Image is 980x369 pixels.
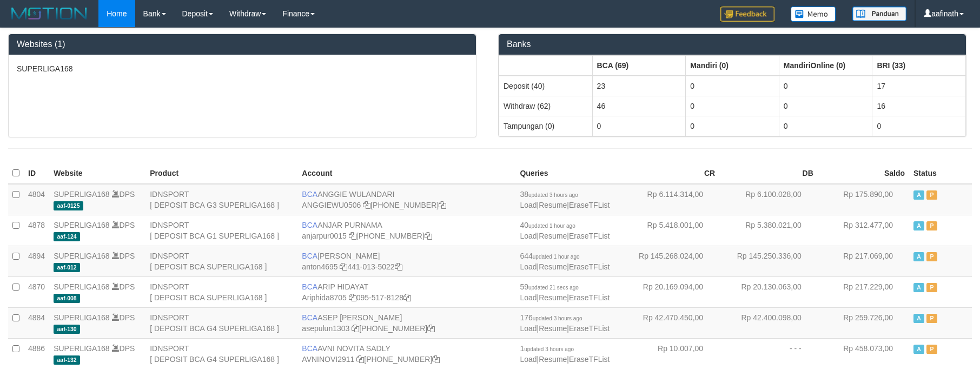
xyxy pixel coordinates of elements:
[302,221,317,229] span: BCA
[926,252,937,261] span: Paused
[499,96,593,116] td: Withdraw (62)
[720,6,774,22] img: Feedback.jpg
[54,282,110,291] a: SUPERLIGA168
[520,252,610,271] span: | |
[913,283,924,292] span: Active
[302,313,317,322] span: BCA
[539,293,567,302] a: Resume
[297,338,515,369] td: AVNI NOVITA SADLY [PHONE_NUMBER]
[719,215,818,246] td: Rp 5.380.021,00
[302,252,317,260] span: BCA
[54,263,80,272] span: aaf-012
[779,96,872,116] td: 0
[425,232,432,240] a: Copy 4062281620 to clipboard
[569,262,610,271] a: EraseTFList
[520,282,610,302] span: | |
[913,314,924,323] span: Active
[818,163,909,184] th: Saldo
[569,355,610,364] a: EraseTFList
[539,324,567,333] a: Resume
[520,190,610,209] span: | |
[872,76,966,96] td: 17
[913,190,924,200] span: Active
[592,76,686,96] td: 23
[913,345,924,354] span: Active
[528,285,579,291] span: updated 21 secs ago
[926,314,937,323] span: Paused
[926,190,937,200] span: Paused
[520,313,582,322] span: 176
[520,201,537,209] a: Load
[621,338,719,369] td: Rp 10.007,00
[779,116,872,136] td: 0
[719,307,818,338] td: Rp 42.400.098,00
[528,223,575,229] span: updated 1 hour ago
[913,252,924,261] span: Active
[520,344,574,353] span: 1
[356,355,364,364] a: Copy AVNINOVI2911 to clipboard
[539,201,567,209] a: Resume
[909,163,972,184] th: Status
[8,5,90,22] img: MOTION_logo.png
[54,355,80,365] span: aaf-132
[302,355,354,364] a: AVNINOVI2911
[49,163,145,184] th: Website
[302,293,347,302] a: Ariphida8705
[24,276,49,307] td: 4870
[779,76,872,96] td: 0
[818,215,909,246] td: Rp 312.477,00
[520,293,537,302] a: Load
[54,294,80,303] span: aaf-008
[621,307,719,338] td: Rp 42.470.450,00
[515,163,621,184] th: Queries
[818,307,909,338] td: Rp 259.726,00
[297,184,515,215] td: ANGGIE WULANDARI [PHONE_NUMBER]
[520,324,537,333] a: Load
[569,201,610,209] a: EraseTFList
[54,313,110,322] a: SUPERLIGA168
[54,190,110,199] a: SUPERLIGA168
[719,184,818,215] td: Rp 6.100.028,00
[686,116,779,136] td: 0
[569,232,610,240] a: EraseTFList
[539,232,567,240] a: Resume
[520,232,537,240] a: Load
[533,315,582,321] span: updated 3 hours ago
[539,355,567,364] a: Resume
[352,324,359,333] a: Copy asepulun1303 to clipboard
[719,338,818,369] td: - - -
[926,283,937,292] span: Paused
[872,116,966,136] td: 0
[719,163,818,184] th: DB
[499,76,593,96] td: Deposit (40)
[54,252,110,260] a: SUPERLIGA168
[49,215,145,246] td: DPS
[621,184,719,215] td: Rp 6.114.314,00
[592,116,686,136] td: 0
[592,55,686,76] th: Group: activate to sort column ascending
[297,246,515,276] td: [PERSON_NAME] 441-013-5022
[507,39,958,49] h3: Banks
[818,276,909,307] td: Rp 217.229,00
[520,221,610,240] span: | |
[520,190,578,199] span: 38
[852,6,906,21] img: panduan.png
[297,276,515,307] td: ARIP HIDAYAT 095-517-8128
[818,338,909,369] td: Rp 458.073,00
[499,116,593,136] td: Tampungan (0)
[349,232,356,240] a: Copy anjarpur0015 to clipboard
[818,246,909,276] td: Rp 217.069,00
[686,76,779,96] td: 0
[520,313,610,333] span: | |
[302,201,361,209] a: ANGGIEWU0506
[926,221,937,230] span: Paused
[302,232,347,240] a: anjarpur0015
[54,221,110,229] a: SUPERLIGA168
[520,221,575,229] span: 40
[24,215,49,246] td: 4878
[913,221,924,230] span: Active
[54,232,80,241] span: aaf-124
[145,276,297,307] td: IDNSPORT [ DEPOSIT BCA SUPERLIGA168 ]
[49,246,145,276] td: DPS
[363,201,370,209] a: Copy ANGGIEWU0506 to clipboard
